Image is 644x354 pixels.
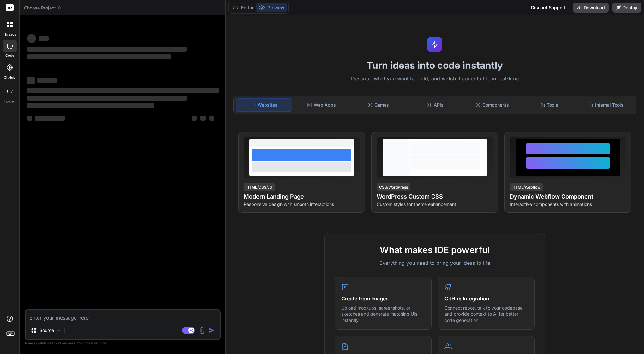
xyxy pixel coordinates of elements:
[25,340,221,346] p: Always double-check its answers. Your in Bind
[244,192,360,201] h4: Modern Landing Page
[27,88,219,93] span: ‌
[521,98,577,112] div: Tools
[341,305,425,323] p: Upload mockups, screenshots, or sketches and generate matching UIs instantly
[24,5,62,11] span: Choose Project
[39,36,49,41] span: ‌
[230,3,256,12] button: Editor
[56,328,61,333] img: Pick Models
[85,341,96,345] span: privacy
[37,78,57,83] span: ‌
[208,327,215,334] img: icon
[444,305,528,323] p: Connect repos, talk to your codebase, and provide context to AI for better code generation
[377,183,410,191] div: CSS/WordPress
[510,192,626,201] h4: Dynamic Webflow Component
[230,60,640,71] h1: Turn ideas into code instantly
[27,54,171,59] span: ‌
[573,3,609,13] button: Download
[377,201,493,207] p: Custom styles for theme enhancement
[335,259,535,267] p: Everything you need to bring your ideas to life
[294,98,349,112] div: Web Apps
[578,98,634,112] div: Internal Tools
[4,99,16,104] label: Upload
[4,75,15,80] label: GitHub
[192,116,197,121] span: ‌
[209,116,214,121] span: ‌
[27,116,32,121] span: ‌
[341,295,425,302] h4: Create from Images
[244,183,275,191] div: HTML/CSS/JS
[27,47,187,52] span: ‌
[200,116,206,121] span: ‌
[510,183,543,191] div: HTML/Webflow
[335,243,535,257] h2: What makes IDE powerful
[612,3,641,13] button: Deploy
[510,201,626,207] p: Interactive components with animations
[27,96,187,101] span: ‌
[27,103,154,108] span: ‌
[256,3,287,12] button: Preview
[350,98,406,112] div: Games
[3,32,16,37] label: threads
[35,116,65,121] span: ‌
[464,98,520,112] div: Components
[236,98,292,112] div: Websites
[27,34,36,43] span: ‌
[230,75,640,83] p: Describe what you want to build, and watch it come to life in real-time
[444,295,528,302] h4: GitHub Integration
[407,98,463,112] div: APIs
[27,77,35,84] span: ‌
[527,3,569,13] div: Discord Support
[244,201,360,207] p: Responsive design with smooth interactions
[39,327,54,334] p: Source
[5,53,14,58] label: code
[199,327,206,334] img: attachment
[377,192,493,201] h4: WordPress Custom CSS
